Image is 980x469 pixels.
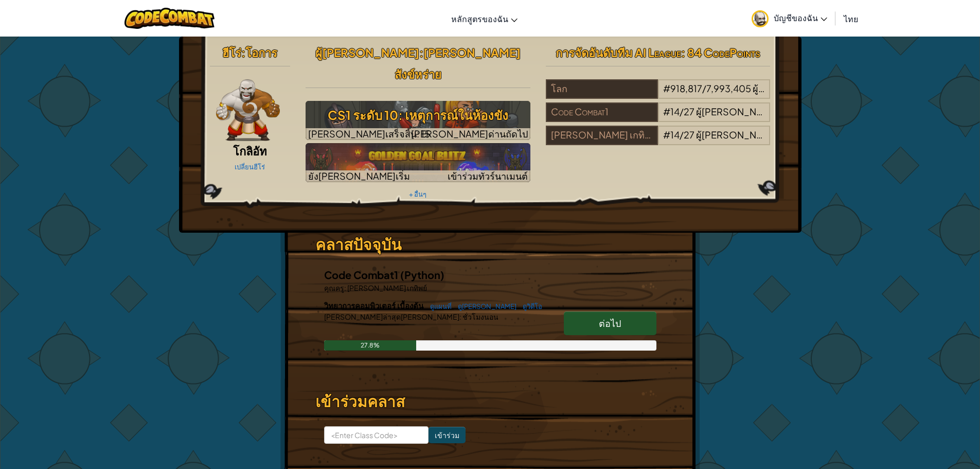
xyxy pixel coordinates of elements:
[546,112,771,124] a: Code Combat1#14/27ผู้[PERSON_NAME]
[395,45,521,81] span: [PERSON_NAME] สังข์หร่าย
[400,268,444,281] span: (Python)
[681,45,760,60] span: : 84 CodePoints
[746,2,832,34] a: บัญชีของฉัน
[222,45,241,60] span: ฮีโร่
[753,82,835,94] span: ผู้[PERSON_NAME]
[324,283,344,292] span: คุณครู
[546,102,658,122] div: Code Combat1
[124,8,215,29] img: CodeCombat logo
[245,45,277,60] span: โอการ
[308,128,430,140] span: [PERSON_NAME]เสร็จสิ้น: 15
[752,10,769,27] img: avatar
[546,135,771,147] a: [PERSON_NAME] เกทิพย์#14/27ผู้[PERSON_NAME]
[233,144,267,158] span: โกลิอัท
[680,129,684,141] span: /
[844,13,858,24] span: ไทย
[684,129,694,141] span: 27
[839,5,863,32] a: ไทย
[696,106,779,117] span: ผู้[PERSON_NAME]
[306,143,530,182] a: ยัง[PERSON_NAME]เริ่มเข้าร่วมทัวร์นาเมนต์
[461,312,498,321] span: ชั่วโมงนอน
[518,302,542,310] a: ดูวิดีโอ
[670,106,680,117] span: 14
[546,89,771,101] a: โลก#918,817/7,993,405ผู้[PERSON_NAME]
[599,317,621,329] span: ต่อไป
[663,129,670,141] span: #
[324,301,425,310] span: วิทยาการคอมพิวเตอร์ เบื้องต้น
[696,129,779,141] span: ผู้[PERSON_NAME]
[315,390,665,413] h3: เข้าร่วมคลาส
[409,190,426,198] a: + อื่นๆ
[306,101,530,140] a: เล่นด่านถัดไป
[663,82,670,94] span: #
[324,426,429,444] input: <Enter Class Code>
[306,143,530,182] img: Golden Goal
[411,128,528,140] span: [PERSON_NAME]ด่านถัดไป
[448,170,528,182] span: เข้าร่วมทัวร์นาเมนต์
[702,82,706,94] span: /
[663,106,670,117] span: #
[315,233,665,256] h3: คลาสปัจจุบัน
[706,82,751,94] span: 7,993,405
[216,79,280,141] img: goliath-pose.png
[306,101,530,140] img: CS1 ระดับ 10: เหตุการณ์ในห้องขัง
[459,312,461,321] span: :
[308,170,410,182] span: ยัง[PERSON_NAME]เริ่ม
[670,129,680,141] span: 14
[425,302,452,310] a: ดูแผนที่
[684,106,694,117] span: 27
[546,126,658,145] div: [PERSON_NAME] เกทิพย์
[315,45,419,60] span: ผู้[PERSON_NAME]
[324,312,459,321] span: [PERSON_NAME]ล่าสุด[PERSON_NAME]
[306,103,530,127] h3: CS1 ระดับ 10: เหตุการณ์ในห้องขัง
[419,45,423,60] span: :
[680,106,684,117] span: /
[324,340,417,351] div: 27.8%
[346,283,427,292] span: [PERSON_NAME] เกทิพย์
[429,427,466,443] input: เข้าร่วม
[241,45,245,60] span: :
[546,79,658,99] div: โลก
[324,268,400,281] span: Code Combat1
[344,283,346,292] span: :
[453,302,516,310] a: ดู[PERSON_NAME]
[774,12,827,23] span: บัญชีของฉัน
[451,13,508,24] span: หลักสูตรของฉัน
[446,5,523,32] a: หลักสูตรของฉัน
[235,163,265,171] a: เปลี่ยนฮีโร่
[670,82,702,94] span: 918,817
[556,45,681,60] span: การจัดอันดับทีม AI League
